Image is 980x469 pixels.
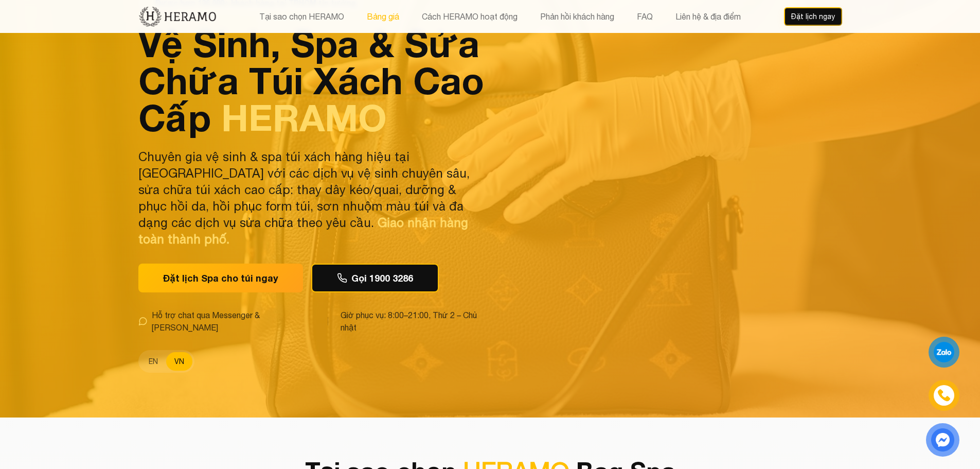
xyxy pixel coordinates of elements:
[138,215,468,246] span: Giao nhận hàng toàn thành phố.
[938,389,950,402] img: phone-icon
[166,352,192,371] button: VN
[341,309,484,334] span: Giờ phục vụ: 8:00–21:00, Thứ 2 – Chủ nhật
[138,264,303,292] button: Đặt lịch Spa cho túi ngay
[419,10,521,23] button: Cách HERAMO hoạt động
[152,309,315,334] span: Hỗ trợ chat qua Messenger & [PERSON_NAME]
[634,10,656,23] button: FAQ
[138,148,484,247] p: Chuyên gia vệ sinh & spa túi xách hàng hiệu tại [GEOGRAPHIC_DATA] với các dịch vụ vệ sinh chuyên ...
[221,95,387,140] span: HERAMO
[537,10,617,23] button: Phản hồi khách hàng
[930,381,958,409] a: phone-icon
[138,6,217,27] img: new-logo.3f60348b.png
[311,264,439,292] button: Gọi 1900 3286
[256,10,347,23] button: Tại sao chọn HERAMO
[138,25,484,136] h1: Vệ Sinh, Spa & Sửa Chữa Túi Xách Cao Cấp
[672,10,744,23] button: Liên hệ & địa điểm
[784,7,842,26] button: Đặt lịch ngay
[140,352,166,371] button: EN
[364,10,402,23] button: Bảng giá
